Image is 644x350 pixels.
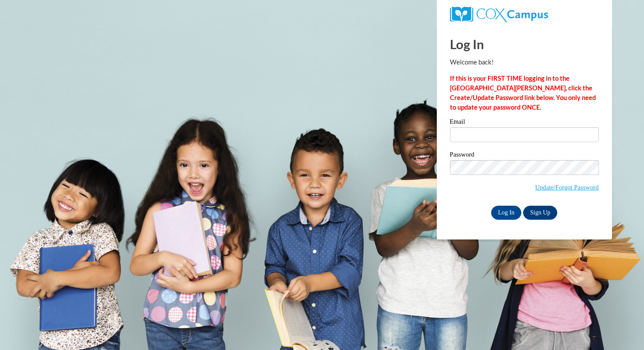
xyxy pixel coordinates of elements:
[523,206,557,220] a: Sign Up
[450,118,599,127] label: Email
[535,184,598,191] a: Update/Forgot Password
[450,7,599,22] a: COX Campus
[450,57,599,67] p: Welcome back!
[450,75,596,111] strong: If this is your FIRST TIME logging in to the [GEOGRAPHIC_DATA][PERSON_NAME], click the Create/Upd...
[491,206,522,220] input: Log In
[450,7,548,22] img: COX Campus
[450,151,599,160] label: Password
[450,35,599,53] h1: Log In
